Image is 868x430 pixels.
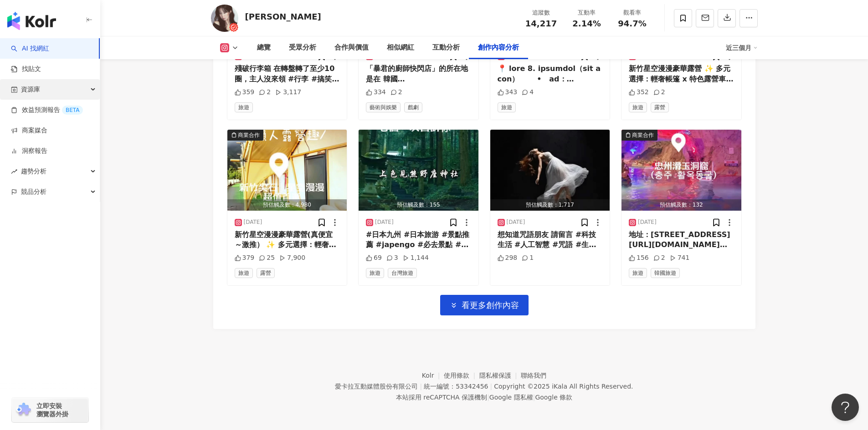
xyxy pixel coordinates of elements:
div: 359 [235,88,255,97]
span: 台灣旅遊 [388,268,417,278]
div: 商業合作 [632,131,654,140]
span: 旅遊 [366,268,384,278]
div: 愛卡拉互動媒體股份有限公司 [335,383,418,390]
div: 新竹星空漫漫豪華露營 ✨ 多元選擇：輕奢帳篷 x 特色露營車 🍴 一泊一食｜入住再送迎賓點心 🚿 獨立衛浴設計｜乾淨舒適不將就 🍳 鍋具烤盤刀叉皆可租借（貼心提醒：使用後請清洗歸還） 【秋遊露營... [629,64,734,84]
span: 資源庫 [21,79,40,100]
a: 洞察報告 [11,147,47,156]
div: [PERSON_NAME] [245,11,321,22]
div: 1,144 [403,253,429,263]
img: logo [7,12,56,30]
div: 殘破行李箱 在轉盤轉了至少10圈，主人沒來領 #行李 #搞笑图片 #怎麼了嗎 #行李箱維修 #笑了 #笑死人 #笑死我啦 #笑笑沒煩惱 [235,64,340,84]
div: Copyright © 2025 All Rights Reserved. [494,383,633,390]
a: iKala [552,383,567,390]
div: 343 [498,88,518,97]
div: 156 [629,253,649,263]
span: 旅遊 [498,102,516,112]
div: 預估觸及數：155 [359,199,478,211]
div: 地址：[STREET_ADDRESS] [URL][DOMAIN_NAME][DOMAIN_NAME] #韓國旅遊 #韓國必去 #私房写真 #必去景點 #必玩 #koreavisit #kore... [629,230,734,250]
div: 新竹星空漫漫豪華露營(真便宜～激推） ✨ 多元選擇：輕奢帳篷 x 特色露營車 🍴 一泊一食｜入住再送迎賓點心 🚿 獨立衛浴設計｜乾淨舒適不將就 🍳 鍋具烤盤刀叉皆可租借（貼心提醒：使用後請清洗歸... [235,230,340,250]
div: 預估觸及數：132 [621,199,741,211]
div: 1 [522,253,534,263]
div: 預估觸及數：1,717 [490,199,610,211]
div: 商業合作 [238,131,260,140]
div: 2 [653,253,665,263]
div: [DATE] [507,218,525,226]
div: [DATE] [244,218,262,226]
div: [DATE] [638,218,657,226]
span: 競品分析 [21,182,46,202]
a: Google 隱私權 [489,394,533,401]
button: 預估觸及數：155 [359,130,478,211]
span: 看更多創作內容 [462,300,519,310]
a: 使用條款 [444,372,479,379]
span: 戲劇 [404,102,422,112]
div: 379 [235,253,255,263]
span: 露營 [651,102,669,112]
a: 隱私權保護 [479,372,521,379]
span: | [487,394,489,401]
div: 「暴君的廚師快閃店」的所在地是在 韓國[GEOGRAPHIC_DATA]現代百貨（The Hyundai Seoul）B2層，地址是 [STREET_ADDRESS] 快閃店活動期間是 [DAT... [366,64,471,84]
span: 露營 [257,268,275,278]
div: 相似網紅 [387,42,414,53]
a: Kolr [422,372,444,379]
span: 旅遊 [235,102,253,112]
span: 14,217 [525,19,557,28]
span: 韓國旅遊 [651,268,680,278]
iframe: Help Scout Beacon - Open [832,394,859,421]
img: post-image [227,130,347,211]
div: 📍 lore 8. ipsumdol（sit a con） • ad：elitseddoe • te：incididuntutl，etdo，magn。 • al：enimad，minim，ven... [498,64,603,84]
div: [DATE] [375,218,394,226]
div: 741 [670,253,690,263]
span: | [490,383,492,390]
div: 2 [259,88,271,97]
a: 聯絡我們 [521,372,546,379]
div: 合作與價值 [334,42,369,53]
div: 2 [653,88,665,97]
span: 藝術與娛樂 [366,102,401,112]
div: 7,900 [279,253,305,263]
span: 2.14% [572,19,601,28]
img: post-image [359,130,478,211]
div: 3 [386,253,398,263]
div: 2 [390,88,402,97]
button: 商業合作預估觸及數：4,980 [227,130,347,211]
span: rise [11,168,17,175]
span: 旅遊 [629,102,647,112]
span: 旅遊 [235,268,253,278]
span: 本站採用 reCAPTCHA 保護機制 [396,392,572,403]
div: #日本九州 #日本旅游 #景點推薦 #japengo #必去景點 #由布院之森 #風景of攝影 #[PERSON_NAME][GEOGRAPHIC_DATA] #福岡旅行✈️ #日本景点 #環球... [366,230,471,250]
div: 總覽 [257,42,271,53]
a: 找貼文 [11,65,41,74]
div: 追蹤數 [524,8,559,17]
div: 互動分析 [432,42,460,53]
span: 趨勢分析 [21,161,46,182]
a: 效益預測報告BETA [11,106,83,115]
div: 觀看率 [615,8,650,17]
span: 94.7% [618,19,646,28]
a: Google 條款 [535,394,572,401]
div: 25 [259,253,275,263]
div: 334 [366,88,386,97]
div: 298 [498,253,518,263]
div: 互動率 [570,8,604,17]
img: post-image [490,130,610,211]
a: 商案媒合 [11,126,47,135]
span: 旅遊 [629,268,647,278]
span: | [533,394,535,401]
span: | [420,383,422,390]
div: 352 [629,88,649,97]
img: chrome extension [15,403,32,417]
div: 創作內容分析 [478,42,519,53]
div: 近三個月 [726,40,758,55]
button: 預估觸及數：1,717 [490,130,610,211]
div: 受眾分析 [289,42,316,53]
img: post-image [621,130,741,211]
div: 69 [366,253,382,263]
div: 預估觸及數：4,980 [227,199,347,211]
span: 立即安裝 瀏覽器外掛 [36,402,68,418]
div: 想知道咒語朋友 請留言 #科技生活 #人工智慧 #咒語 #生成式相片編輯 #aitool #promptwriting #必學 #未來的未來 #你學會了嗎 #geminiai❤️ [498,230,603,250]
div: 4 [522,88,534,97]
a: searchAI 找網紅 [11,44,49,53]
button: 看更多創作內容 [440,295,529,315]
a: chrome extension立即安裝 瀏覽器外掛 [12,398,88,422]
